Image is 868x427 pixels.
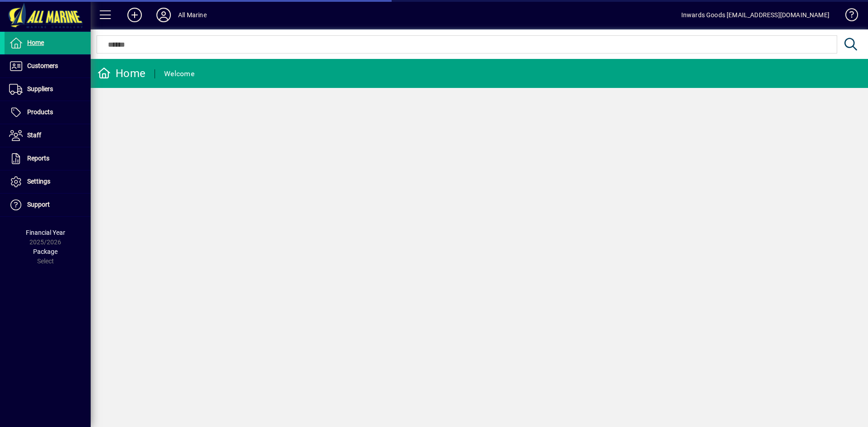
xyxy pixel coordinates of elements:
[120,7,149,23] button: Add
[33,248,58,255] span: Package
[5,55,91,78] a: Customers
[5,170,91,193] a: Settings
[27,85,53,92] span: Suppliers
[178,8,207,22] div: All Marine
[5,78,91,101] a: Suppliers
[27,155,49,162] span: Reports
[5,194,91,216] a: Support
[27,62,58,69] span: Customers
[839,2,857,31] a: Knowledge Base
[27,201,50,208] span: Support
[27,131,41,139] span: Staff
[27,178,50,185] span: Settings
[681,8,829,22] div: Inwards Goods [EMAIL_ADDRESS][DOMAIN_NAME]
[5,101,91,124] a: Products
[5,147,91,170] a: Reports
[5,124,91,147] a: Staff
[97,66,145,81] div: Home
[27,39,44,46] span: Home
[149,7,178,23] button: Profile
[26,229,65,236] span: Financial Year
[27,108,53,116] span: Products
[164,67,194,81] div: Welcome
